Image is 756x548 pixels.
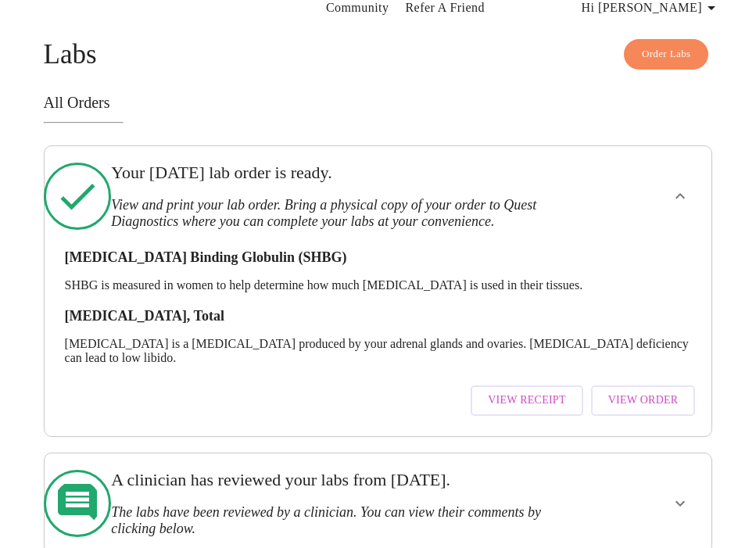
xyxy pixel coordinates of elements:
h3: View and print your lab order. Bring a physical copy of your order to Quest Diagnostics where you... [111,197,577,230]
p: SHBG is measured in women to help determine how much [MEDICAL_DATA] is used in their tissues. [65,278,692,292]
h4: Labs [44,39,713,70]
a: View Order [587,378,700,424]
h3: The labs have been reviewed by a clinician. You can view their comments by clicking below. [111,504,577,537]
span: View Receipt [488,391,566,410]
button: show more [661,177,699,215]
button: View Order [591,385,696,416]
h3: [MEDICAL_DATA], Total [65,308,692,324]
span: Order Labs [642,45,691,63]
h3: A clinician has reviewed your labs from [DATE]. [111,470,577,490]
button: View Receipt [471,385,583,416]
button: show more [661,485,699,522]
h3: [MEDICAL_DATA] Binding Globulin (SHBG) [65,249,692,266]
p: [MEDICAL_DATA] is a [MEDICAL_DATA] produced by your adrenal glands and ovaries. [MEDICAL_DATA] de... [65,337,692,365]
h3: All Orders [44,94,713,112]
h3: Your [DATE] lab order is ready. [111,163,577,183]
button: Order Labs [624,39,709,70]
span: View Order [608,391,679,410]
a: View Receipt [467,378,587,424]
